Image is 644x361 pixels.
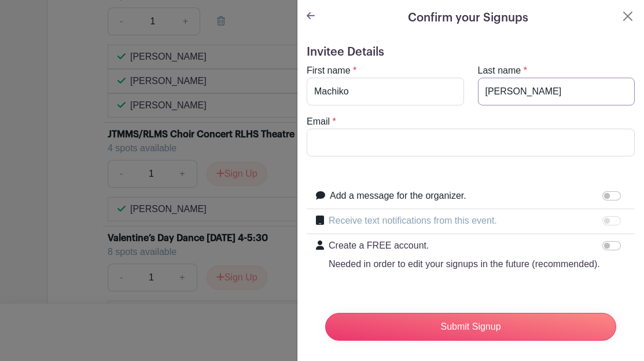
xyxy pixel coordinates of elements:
[307,64,351,78] label: First name
[621,9,635,23] button: Close
[307,45,635,59] h5: Invitee Details
[478,64,521,78] label: Last name
[325,313,616,341] input: Submit Signup
[329,257,600,271] p: Needed in order to edit your signups in the future (recommended).
[307,78,464,105] input: Verified by Zero Phishing
[408,9,528,27] h5: Confirm your Signups
[307,115,330,129] label: Email
[330,189,466,203] label: Add a message for the organizer.
[329,239,600,253] p: Create a FREE account.
[329,214,497,228] label: Receive text notifications from this event.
